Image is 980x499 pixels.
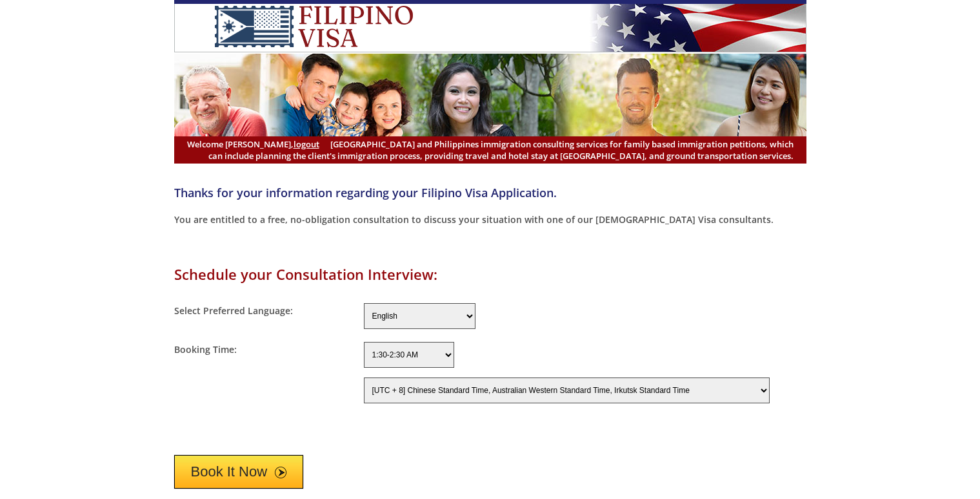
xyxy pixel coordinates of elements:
span: [GEOGRAPHIC_DATA] and Philippines immigration consulting services for family based immigration pe... [187,138,794,162]
h1: Schedule your Consultation Interview: [174,264,806,284]
p: You are entitled to a free, no-obligation consultation to discuss your situation with one of our ... [174,213,806,226]
h4: Thanks for your information regarding your Filipino Visa Application. [174,185,806,200]
label: Booking Time: [174,343,237,356]
label: Select Preferred Language: [174,304,293,317]
button: Book It Now [174,455,304,489]
span: Welcome [PERSON_NAME], [187,138,319,150]
a: logout [294,138,319,150]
